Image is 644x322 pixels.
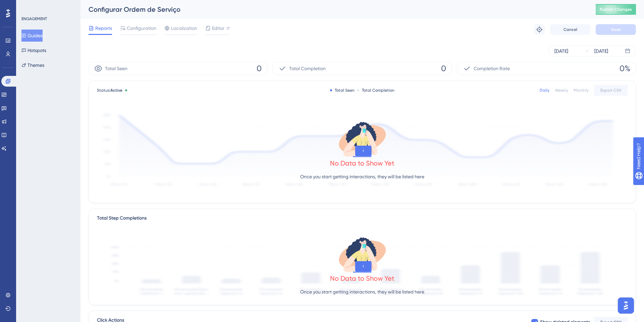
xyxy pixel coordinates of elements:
div: ENGAGEMENT [21,16,47,21]
span: Save [611,27,621,32]
div: No Data to Show Yet [330,274,394,283]
div: Total Step Completions [97,214,147,222]
div: Weekly [555,88,568,93]
div: Total Completion [357,88,394,93]
button: Cancel [550,24,590,35]
button: Guides [21,30,43,42]
p: Once you start getting interactions, they will be listed here [300,288,424,296]
span: Localization [171,24,197,32]
span: Cancel [563,27,577,32]
iframe: UserGuiding AI Assistant Launcher [616,295,636,316]
span: 0 [257,63,262,74]
button: Save [596,24,636,35]
div: Daily [540,88,549,93]
div: Total Seen [330,88,355,93]
span: Active [110,88,122,93]
span: Status: [97,88,122,93]
span: 0 [441,63,446,74]
button: Themes [21,59,44,71]
button: Publish Changes [596,4,636,15]
button: Export CSV [594,85,628,96]
span: Completion Rate [474,64,510,73]
span: Reports [95,24,112,32]
button: Hotspots [21,44,46,56]
div: [DATE] [594,47,608,55]
span: Need Help? [16,2,42,10]
span: Publish Changes [600,7,632,12]
span: Total Seen [105,64,127,73]
p: Once you start getting interactions, they will be listed here [300,173,424,181]
span: Export CSV [600,88,622,93]
span: Configuration [127,24,156,32]
div: Configurar Ordem de Serviço [89,5,579,14]
div: No Data to Show Yet [330,158,394,168]
div: [DATE] [554,47,568,55]
div: Monthly [574,88,589,93]
span: Editor [212,24,224,32]
span: 0% [620,63,630,74]
span: Total Completion [289,64,326,73]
